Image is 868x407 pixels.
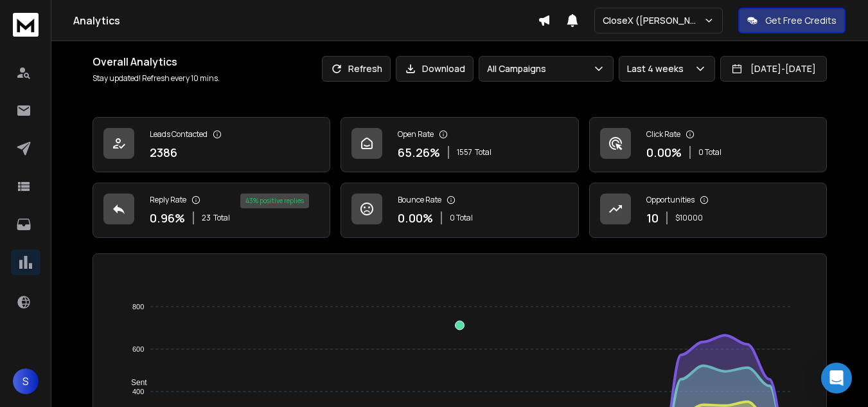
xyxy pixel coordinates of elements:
button: S [13,368,39,394]
a: Bounce Rate0.00%0 Total [341,183,578,238]
p: Opportunities [646,195,695,205]
a: Opportunities10$10000 [589,183,827,238]
tspan: 600 [132,345,144,353]
div: 43 % positive replies [240,194,309,208]
p: Last 4 weeks [627,62,689,75]
span: Sent [121,378,147,387]
div: Open Intercom Messenger [821,363,852,393]
p: Leads Contacted [150,129,208,140]
span: 23 [202,213,211,223]
p: Open Rate [398,129,434,140]
button: [DATE]-[DATE] [720,56,827,82]
img: logo [13,13,39,37]
p: 0.00 % [398,209,433,227]
p: 0 Total [698,147,722,158]
p: CloseX ([PERSON_NAME]) [603,14,704,27]
p: $ 10000 [675,213,703,223]
p: 10 [646,209,659,227]
p: 0.00 % [646,143,682,161]
span: 1557 [457,147,472,158]
button: Refresh [322,56,391,82]
tspan: 400 [132,388,144,395]
a: Open Rate65.26%1557Total [341,117,578,172]
p: Reply Rate [150,195,186,205]
h1: Overall Analytics [93,54,220,69]
a: Leads Contacted2386 [93,117,330,172]
h1: Analytics [73,13,538,28]
p: Click Rate [646,129,680,140]
p: Get Free Credits [765,14,837,27]
button: Get Free Credits [738,8,846,33]
p: All Campaigns [487,62,551,75]
a: Click Rate0.00%0 Total [589,117,827,172]
p: Bounce Rate [398,195,441,205]
p: 0 Total [450,213,473,223]
button: Download [396,56,474,82]
span: Total [475,147,492,158]
span: Total [213,213,230,223]
p: 2386 [150,143,177,161]
p: 0.96 % [150,209,185,227]
tspan: 800 [132,303,144,311]
p: Download [422,62,465,75]
p: Stay updated! Refresh every 10 mins. [93,73,220,84]
a: Reply Rate0.96%23Total43% positive replies [93,183,330,238]
p: 65.26 % [398,143,440,161]
p: Refresh [348,62,382,75]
